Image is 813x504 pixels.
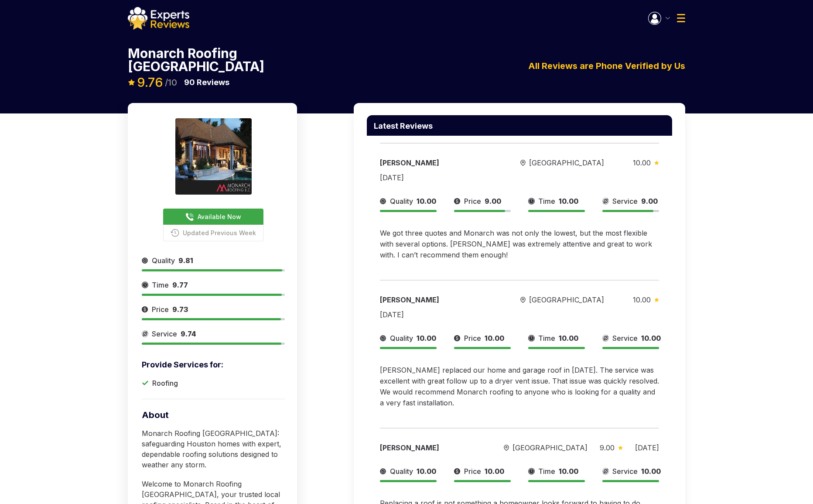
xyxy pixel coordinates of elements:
span: 10.00 [633,295,651,304]
img: slider icon [454,466,461,477]
img: slider icon [142,329,148,339]
img: slider icon [142,304,148,315]
span: 10.00 [559,334,578,343]
span: 10.00 [641,334,661,343]
img: Menu Icon [648,12,661,25]
span: 90 [184,78,195,87]
img: slider icon [602,196,609,206]
img: slider icon [654,298,659,302]
img: slider icon [528,196,535,206]
img: logo [128,7,189,30]
img: slider icon [380,196,386,206]
span: 9.00 [641,197,658,206]
span: Price [464,333,481,343]
img: Menu Icon [666,17,670,19]
button: Updated Previous Week [163,225,263,241]
span: Service [612,466,638,477]
span: Price [464,196,481,206]
img: slider icon [654,161,659,165]
p: About [142,409,285,421]
div: [PERSON_NAME] [380,158,492,168]
span: Price [464,466,481,477]
img: buttonPhoneIcon [185,213,194,221]
span: 10.00 [417,467,436,476]
span: Quality [390,196,413,206]
span: Time [538,466,555,477]
span: 9.74 [181,329,196,338]
img: slider icon [520,160,526,166]
span: 10.00 [559,197,578,206]
img: slider icon [618,446,623,450]
div: [PERSON_NAME] [380,295,492,305]
span: 10.00 [485,467,504,476]
span: 10.00 [559,467,578,476]
img: slider icon [602,333,609,343]
img: slider icon [142,255,148,266]
span: 10.00 [417,197,436,206]
img: slider icon [454,333,461,343]
span: 10.00 [641,467,661,476]
span: Quality [390,333,413,343]
p: Monarch Roofing [GEOGRAPHIC_DATA] [128,47,297,73]
span: [PERSON_NAME] replaced our home and garage roof in [DATE]. The service was excellent with great f... [380,366,659,407]
div: [DATE] [380,172,404,183]
span: Service [612,196,638,206]
img: slider icon [142,280,148,290]
span: [GEOGRAPHIC_DATA] [512,442,588,453]
img: slider icon [504,445,509,451]
img: slider icon [528,333,535,343]
img: slider icon [380,466,386,477]
span: [GEOGRAPHIC_DATA] [529,295,604,305]
span: 9.76 [137,75,163,90]
button: Available Now [163,209,263,225]
span: Time [152,280,169,290]
img: slider icon [520,297,526,303]
span: [GEOGRAPHIC_DATA] [529,158,604,168]
div: [DATE] [635,442,659,453]
img: slider icon [380,333,386,343]
span: Time [538,333,555,343]
span: Available Now [198,212,241,221]
span: 10.00 [417,334,436,343]
span: 9.00 [600,443,615,452]
span: We got three quotes and Monarch was not only the lowest, but the most flexible with several optio... [380,229,652,259]
img: buttonPhoneIcon [171,229,179,237]
span: 9.00 [485,197,501,206]
span: Time [538,196,555,206]
span: 9.81 [178,256,193,265]
span: /10 [165,78,177,87]
span: Price [152,304,169,315]
img: slider icon [528,466,535,477]
p: Reviews [184,76,229,89]
p: Latest Reviews [374,122,433,130]
p: All Reviews are Phone Verified by Us [528,59,685,72]
img: Menu Icon [677,14,685,22]
span: Quality [390,466,413,477]
span: 10.00 [485,334,504,343]
span: Service [612,333,638,343]
span: 9.77 [172,281,188,289]
p: Monarch Roofing [GEOGRAPHIC_DATA]: safeguarding Houston homes with expert, dependable roofing sol... [142,428,285,470]
p: Provide Services for: [142,359,285,371]
span: Updated Previous Week [183,228,256,237]
span: 10.00 [633,158,651,167]
img: slider icon [602,466,609,477]
div: [PERSON_NAME] [380,442,492,453]
img: slider icon [454,196,461,206]
div: [DATE] [380,309,404,320]
p: Roofing [152,378,178,388]
span: Quality [152,255,175,266]
span: Service [152,329,177,339]
span: 9.73 [172,305,188,314]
